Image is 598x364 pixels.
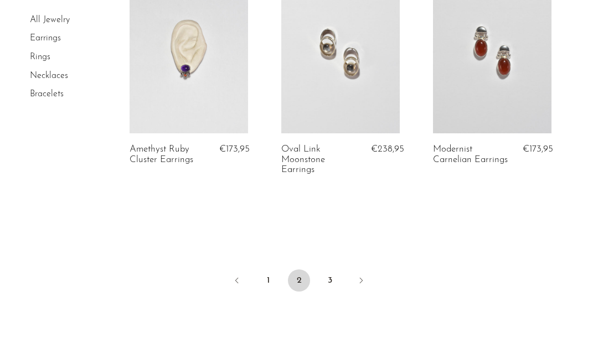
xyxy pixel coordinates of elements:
[350,269,372,294] a: Next
[319,269,341,292] a: 3
[433,144,509,165] a: Modernist Carnelian Earrings
[30,53,50,61] a: Rings
[226,269,248,294] a: Previous
[523,144,553,154] span: €173,95
[288,269,310,292] span: 2
[257,269,279,292] a: 1
[30,71,68,80] a: Necklaces
[371,144,404,154] span: €238,95
[30,15,70,24] a: All Jewelry
[30,90,64,98] a: Bracelets
[281,144,358,175] a: Oval Link Moonstone Earrings
[219,144,250,154] span: €173,95
[30,34,61,43] a: Earrings
[130,144,206,165] a: Amethyst Ruby Cluster Earrings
